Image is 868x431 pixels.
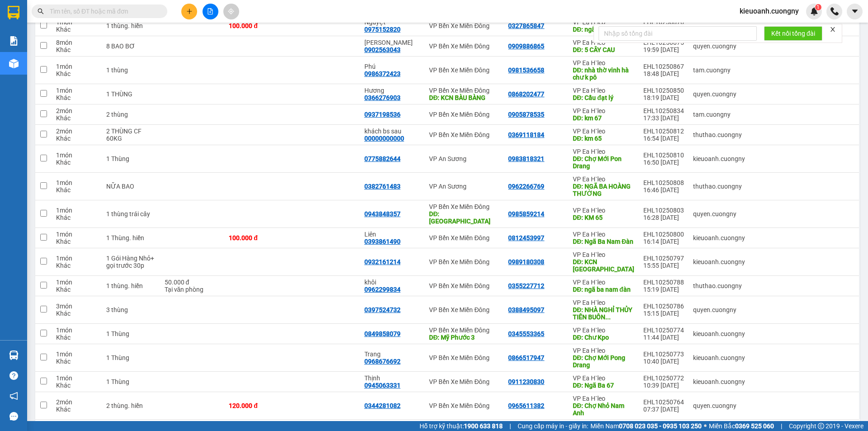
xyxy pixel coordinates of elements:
div: 100.000 đ [229,234,288,242]
span: Miền Bắc [709,421,774,431]
div: VP An Sương [429,183,499,190]
div: quyen.cuongny [693,402,745,409]
div: 1 Gói Hàng Nhỏ+ gọi trước 30p [106,255,156,269]
div: VP Ea H`leo [573,59,634,66]
div: 00000000000 [364,135,404,142]
div: 2 món [56,398,97,406]
div: EHL10250812 [643,128,684,135]
div: kieuoanh.cuongny [693,330,745,337]
div: Khác [56,214,97,221]
span: Miền Nam [590,421,702,431]
div: VP Bến Xe Miền Đông [429,22,499,29]
div: 07:37 [DATE] [643,406,684,413]
div: VP Bến Xe Miền Đông [429,43,499,50]
div: DĐ: Mỹ Phước 3 [429,334,499,341]
div: kieuoanh.cuongny [693,354,745,361]
span: | [509,421,511,431]
div: DĐ: KCN Hòa Phú [573,258,634,273]
div: quyen.cuongny [693,210,745,218]
span: message [9,412,18,421]
div: VP Ea H`leo [573,251,634,258]
div: 15:55 [DATE] [643,262,684,269]
div: EHL10250834 [643,107,684,114]
span: plus [186,8,193,14]
div: Khác [56,262,97,269]
div: 0902563043 [364,46,401,53]
div: 15:19 [DATE] [643,286,684,293]
div: VP Bến Xe Miền Đông [429,87,499,94]
div: 1 món [56,87,97,94]
div: 0775882644 [364,155,401,162]
div: 19:59 [DATE] [643,46,684,53]
div: DĐ: Chư Kpo [573,334,634,341]
div: NỮA BAO [106,183,156,190]
span: Hỗ trợ kỹ thuật: [420,421,503,431]
div: EHL10250788 [643,279,684,286]
div: 0355227712 [508,282,544,289]
div: 0866517947 [508,354,544,361]
div: 1 Thùng [106,378,156,385]
div: 16:14 [DATE] [643,238,684,245]
div: DĐ: 5 CÂY CAU [573,46,634,53]
span: caret-down [851,7,859,15]
img: solution-icon [9,36,19,46]
img: phone-icon [830,7,839,15]
div: DĐ: KM 65 [573,214,634,221]
div: VP Bến Xe Miền Đông [429,131,499,138]
div: VP Ea H`leo [573,39,634,46]
div: thuthao.cuongny [693,282,745,289]
div: Kim Ngọc [364,39,420,46]
div: EHL10250786 [643,303,684,310]
div: Khác [56,26,97,33]
div: 8 món [56,39,97,46]
div: 0812453997 [508,234,544,242]
div: 0868202477 [508,90,544,98]
div: 16:54 [DATE] [643,135,684,142]
div: 17:33 [DATE] [643,114,684,122]
div: EHL10250800 [643,231,684,238]
div: VP Ea H`leo [573,87,634,94]
div: EHL10250773 [643,350,684,358]
div: 16:28 [DATE] [643,214,684,221]
div: 1 THÙNG [106,90,156,98]
img: logo-vxr [8,6,19,19]
div: VP Bến Xe Miền Đông [429,111,499,118]
div: quyen.cuongny [693,43,745,50]
span: question-circle [9,371,18,380]
button: caret-down [847,4,863,19]
div: DĐ: KCN BÀU BÀNG [429,94,499,101]
img: warehouse-icon [9,350,19,360]
span: | [781,421,782,431]
div: Khác [56,286,97,293]
div: 100.000 đ [229,22,288,29]
div: 0344281082 [364,402,401,409]
div: 2 món [56,107,97,114]
div: VP Ea H`leo [573,128,634,135]
div: quyen.cuongny [693,306,745,313]
div: 0981536658 [508,66,544,74]
div: EHL10250867 [643,63,684,70]
div: 0388495097 [508,306,544,313]
div: 2 THÙNG CF 60KG [106,128,156,142]
div: VP Bến Xe Miền Đông [429,203,499,210]
div: thuthao.cuongny [693,183,745,190]
div: 0945063331 [364,382,401,389]
div: 0962266769 [508,183,544,190]
div: VP Ea H`leo [573,347,634,354]
div: VP Ea H`leo [573,107,634,114]
div: 8 BAO BƠ [106,43,156,50]
div: Hương [364,87,420,94]
div: DĐ: NGÃ BA HOÀNG THƯỜNG [573,183,634,197]
div: EHL10250803 [643,207,684,214]
div: 15:15 [DATE] [643,310,684,317]
div: Khác [56,334,97,341]
div: Khác [56,382,97,389]
div: VP Bến Xe Miền Đông [429,327,499,334]
div: 0986372423 [364,70,401,77]
span: ⚪️ [704,424,707,428]
div: DĐ: Ngã Ba 67 [573,382,634,389]
div: 0393861490 [364,238,401,245]
div: 1 món [56,374,97,382]
span: aim [228,8,234,14]
div: EHL10250808 [643,179,684,186]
